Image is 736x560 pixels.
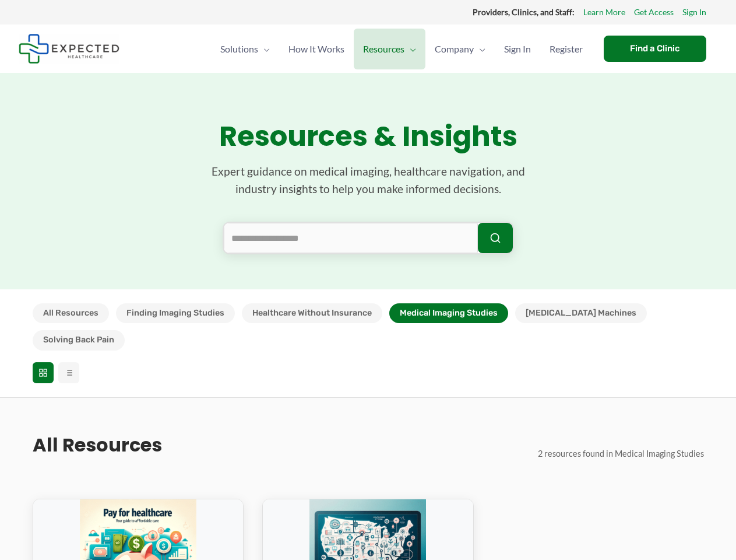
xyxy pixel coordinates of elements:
[33,433,162,457] h2: All Resources
[435,29,474,69] span: Company
[604,36,706,62] a: Find a Clinic
[495,29,540,69] a: Sign In
[583,5,625,20] a: Learn More
[211,29,279,69] a: SolutionsMenu Toggle
[258,29,270,69] span: Menu Toggle
[33,330,125,350] button: Solving Back Pain
[504,29,531,69] span: Sign In
[288,29,344,69] span: How It Works
[193,163,543,198] p: Expert guidance on medical imaging, healthcare navigation, and industry insights to help you make...
[363,29,404,69] span: Resources
[220,29,258,69] span: Solutions
[474,29,485,69] span: Menu Toggle
[473,7,575,17] strong: Providers, Clinics, and Staff:
[354,29,425,69] a: ResourcesMenu Toggle
[540,29,592,69] a: Register
[404,29,416,69] span: Menu Toggle
[33,120,704,153] h1: Resources & Insights
[425,29,495,69] a: CompanyMenu Toggle
[389,303,508,323] button: Medical Imaging Studies
[550,29,583,69] span: Register
[19,34,119,64] img: Expected Healthcare Logo - side, dark font, small
[33,303,109,323] button: All Resources
[634,5,674,20] a: Get Access
[279,29,354,69] a: How It Works
[538,449,704,459] span: 2 resources found in Medical Imaging Studies
[682,5,706,20] a: Sign In
[515,303,647,323] button: [MEDICAL_DATA] Machines
[211,29,592,69] nav: Primary Site Navigation
[242,303,382,323] button: Healthcare Without Insurance
[116,303,235,323] button: Finding Imaging Studies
